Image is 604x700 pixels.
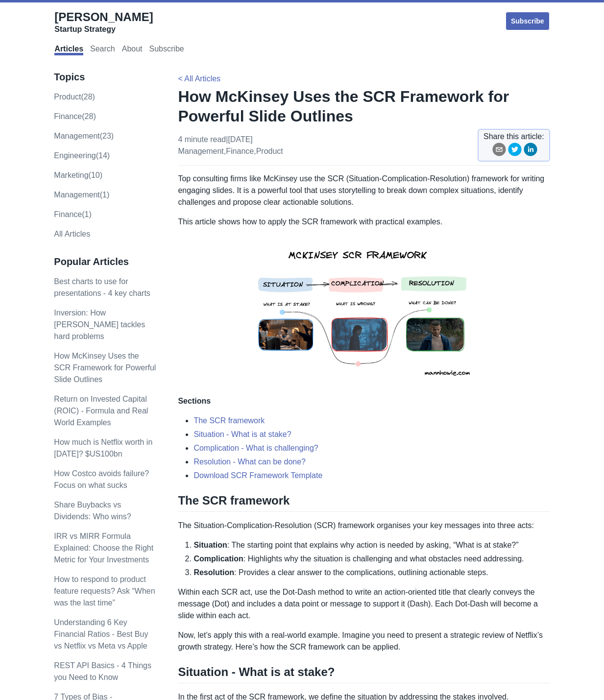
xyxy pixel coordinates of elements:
[178,493,550,512] h2: The SCR framework
[54,438,152,458] a: How much is Netflix worth in [DATE]? $US100bn
[178,147,223,155] a: management
[492,143,506,160] button: email
[508,143,522,160] button: twitter
[193,416,265,425] a: The SCR framework
[243,236,484,387] img: mckinsey scr framework
[193,567,550,579] li: : Provides a clear answer to the complications, outlining actionable steps.
[54,661,151,681] a: REST API Basics - 4 Things you Need to Know
[54,112,96,121] a: finance(28)
[90,45,115,55] a: Search
[54,171,102,179] a: marketing(10)
[54,501,131,521] a: Share Buybacks vs Dividends: Who wins?
[54,395,148,427] a: Return on Invested Capital (ROIC) - Formula and Real World Examples
[149,45,184,55] a: Subscribe
[54,352,156,384] a: How McKinsey Uses the SCR Framework for Powerful Slide Outlines
[193,555,243,563] strong: Complication
[54,469,149,489] a: How Costco avoids failure? Focus on what sucks
[54,256,157,268] h3: Popular Articles
[256,147,283,155] a: product
[178,74,220,83] a: < All Articles
[193,553,550,565] li: : Highlights why the situation is challenging and what obstacles need addressing.
[54,151,110,160] a: engineering(14)
[178,173,550,208] p: Top consulting firms like McKinsey use the SCR (Situation-Complication-Resolution) framework for ...
[54,71,157,83] h3: Topics
[178,134,283,157] p: 4 minute read | [DATE] , ,
[54,230,90,238] a: All Articles
[54,277,150,297] a: Best charts to use for presentations - 4 key charts
[178,397,211,405] strong: Sections
[178,586,550,622] p: Within each SCR act, use the Dot-Dash method to write an action-oriented title that clearly conve...
[178,665,550,683] h2: Situation - What is at stake?
[193,568,234,577] strong: Resolution
[193,444,318,452] a: Complication - What is challenging?
[178,629,550,653] p: Now, let’s apply this with a real-world example. Imagine you need to present a strategic review o...
[54,191,109,199] a: Management(1)
[54,309,145,340] a: Inversion: How [PERSON_NAME] tackles hard problems
[193,430,291,438] a: Situation - What is at stake?
[178,87,550,126] h1: How McKinsey Uses the SCR Framework for Powerful Slide Outlines
[54,10,153,34] a: [PERSON_NAME]Startup Strategy
[483,131,544,143] span: Share this article:
[122,45,143,55] a: About
[54,132,114,140] a: management(23)
[54,93,95,101] a: product(28)
[54,210,91,218] a: Finance(1)
[193,471,322,480] a: Download SCR Framework Template
[54,24,153,34] div: Startup Strategy
[178,216,550,228] p: This article shows how to apply the SCR framework with practical examples.
[505,11,550,31] a: Subscribe
[54,618,148,650] a: Understanding 6 Key Financial Ratios - Best Buy vs Netflix vs Meta vs Apple
[54,10,153,24] span: [PERSON_NAME]
[54,532,153,564] a: IRR vs MIRR Formula Explained: Choose the Right Metric for Your Investments
[226,147,254,155] a: finance
[193,539,550,551] li: : The starting point that explains why action is needed by asking, “What is at stake?”
[193,541,227,549] strong: Situation
[54,575,155,607] a: How to respond to product feature requests? Ask “When was the last time”
[524,143,537,160] button: linkedin
[54,45,83,55] a: Articles
[178,520,550,531] p: The Situation-Complication-Resolution (SCR) framework organises your key messages into three acts:
[193,458,306,466] a: Resolution - What can be done?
